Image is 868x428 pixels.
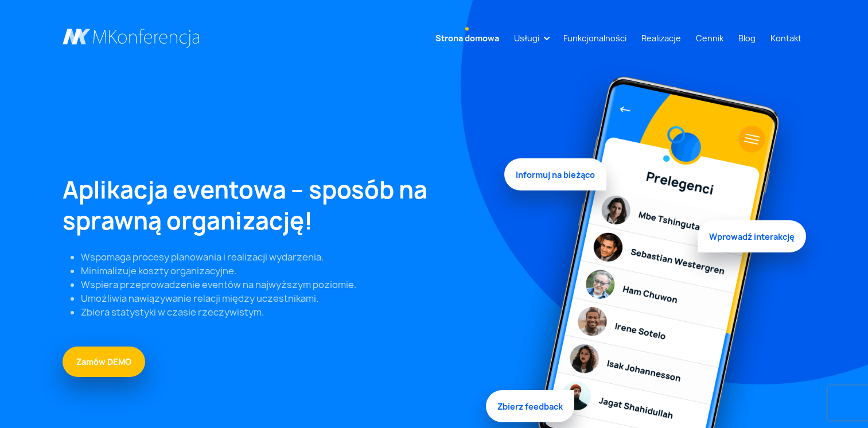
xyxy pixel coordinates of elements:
a: Usługi [509,28,544,49]
span: Wprowadź interakcję [698,217,806,250]
li: Umożliwia nawiązywanie relacji między uczestnikami. [81,291,491,305]
span: Zbierz feedback [486,387,574,419]
a: Funkcjonalności [559,28,631,49]
li: Zbiera statystyki w czasie rzeczywistym. [81,305,491,319]
a: Realizacje [637,28,686,49]
a: Blog [734,28,760,49]
li: Minimalizuje koszty organizacyjne. [81,264,491,278]
a: Zamów DEMO [63,347,145,377]
li: Wspiera przeprowadzenie eventów na najwyższym poziomie. [81,278,491,291]
a: Kontakt [766,28,806,49]
li: Wspomaga procesy planowania i realizacji wydarzenia. [81,250,491,264]
a: Strona domowa [431,28,504,49]
a: Cennik [691,28,728,49]
h1: Aplikacja eventowa – sposób na sprawną organizację! [63,174,491,236]
span: Informuj na bieżąco [504,162,606,194]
